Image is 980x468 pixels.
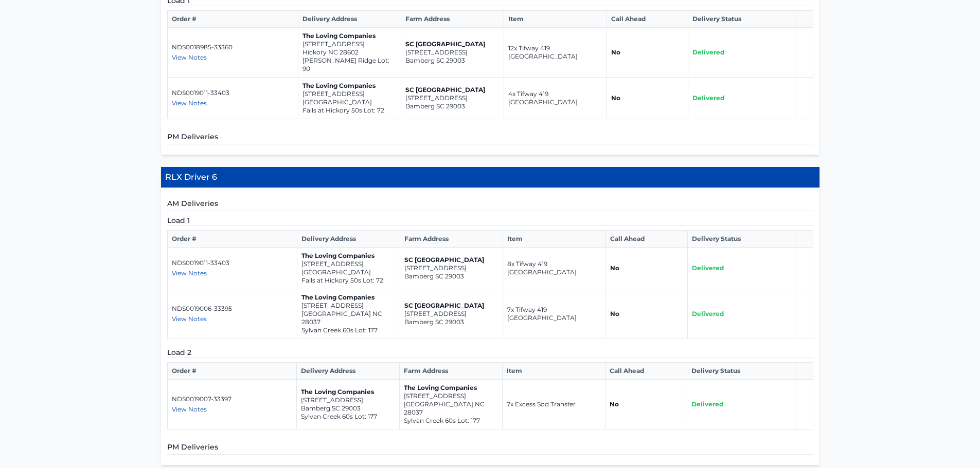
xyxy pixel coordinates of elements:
p: [STREET_ADDRESS] [405,48,500,57]
p: [STREET_ADDRESS] [404,310,498,318]
strong: No [611,94,620,102]
p: The Loving Companies [404,384,498,392]
td: 7x Tifway 419 [GEOGRAPHIC_DATA] [503,289,606,339]
p: SC [GEOGRAPHIC_DATA] [405,40,500,48]
p: The Loving Companies [301,252,396,260]
th: Order # [167,363,297,380]
h5: Load 2 [167,347,813,358]
p: [GEOGRAPHIC_DATA] NC 28037 [301,310,396,326]
p: NDS0018985-33360 [172,43,294,51]
span: View Notes [172,53,207,61]
th: Call Ahead [605,363,687,380]
p: [STREET_ADDRESS] [404,392,498,400]
p: NDS0019011-33403 [172,259,293,267]
p: Sylvan Creek 60s Lot: 177 [404,417,498,425]
span: View Notes [172,315,207,323]
th: Delivery Address [297,363,400,380]
p: Bamberg SC 29003 [404,318,498,326]
p: SC [GEOGRAPHIC_DATA] [405,86,500,94]
span: View Notes [172,99,207,107]
th: Delivery Address [297,231,400,248]
p: SC [GEOGRAPHIC_DATA] [404,256,498,264]
p: Bamberg SC 29003 [404,272,498,280]
h4: RLX Driver 6 [161,167,819,188]
strong: No [610,264,619,272]
p: The Loving Companies [302,82,397,90]
th: Order # [167,11,298,28]
p: Bamberg SC 29003 [301,404,395,413]
p: [STREET_ADDRESS] [302,40,397,48]
th: Call Ahead [607,11,688,28]
p: [GEOGRAPHIC_DATA] NC 28037 [404,400,498,417]
td: 8x Tifway 419 [GEOGRAPHIC_DATA] [503,248,606,289]
span: Delivered [692,264,724,272]
p: SC [GEOGRAPHIC_DATA] [404,302,498,310]
p: Bamberg SC 29003 [405,57,500,65]
th: Delivery Status [687,363,796,380]
p: The Loving Companies [301,293,396,302]
h5: AM Deliveries [167,198,813,211]
p: NDS0019011-33403 [172,89,294,97]
span: Delivered [692,310,724,317]
p: [STREET_ADDRESS] [302,90,397,98]
strong: No [610,400,619,408]
h5: PM Deliveries [167,442,813,455]
p: The Loving Companies [301,388,395,396]
p: NDS0019007-33397 [172,395,293,403]
h5: PM Deliveries [167,132,813,144]
span: Delivered [692,94,724,102]
p: [STREET_ADDRESS] [301,396,395,404]
p: Falls at Hickory 50s Lot: 72 [301,276,396,285]
p: [GEOGRAPHIC_DATA] [302,98,397,106]
th: Item [503,231,606,248]
strong: No [610,310,619,317]
th: Item [504,11,607,28]
p: Bamberg SC 29003 [405,102,500,110]
p: [STREET_ADDRESS] [301,260,396,268]
span: View Notes [172,405,207,413]
th: Order # [167,231,297,248]
p: [STREET_ADDRESS] [301,302,396,310]
th: Farm Address [400,363,503,380]
th: Farm Address [401,11,504,28]
td: 4x Tifway 419 [GEOGRAPHIC_DATA] [504,78,607,119]
th: Delivery Address [298,11,401,28]
th: Item [503,363,605,380]
th: Call Ahead [606,231,688,248]
span: Delivered [692,48,724,56]
th: Farm Address [400,231,503,248]
td: 7x Excess Sod Transfer [503,380,605,429]
p: Falls at Hickory 50s Lot: 72 [302,106,397,115]
p: [STREET_ADDRESS] [404,264,498,272]
p: NDS0019006-33395 [172,305,293,313]
h5: Load 1 [167,215,813,226]
p: [GEOGRAPHIC_DATA] [301,268,396,276]
p: The Loving Companies [302,32,397,40]
p: Hickory NC 28602 [302,48,397,57]
p: [PERSON_NAME] Ridge Lot: 90 [302,57,397,73]
p: Sylvan Creek 60s Lot: 177 [301,413,395,421]
p: [STREET_ADDRESS] [405,94,500,102]
span: Delivered [691,400,723,408]
strong: No [611,48,620,56]
th: Delivery Status [687,231,796,248]
td: 12x Tifway 419 [GEOGRAPHIC_DATA] [504,28,607,78]
span: View Notes [172,269,207,277]
th: Delivery Status [688,11,796,28]
p: Sylvan Creek 60s Lot: 177 [301,326,396,334]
